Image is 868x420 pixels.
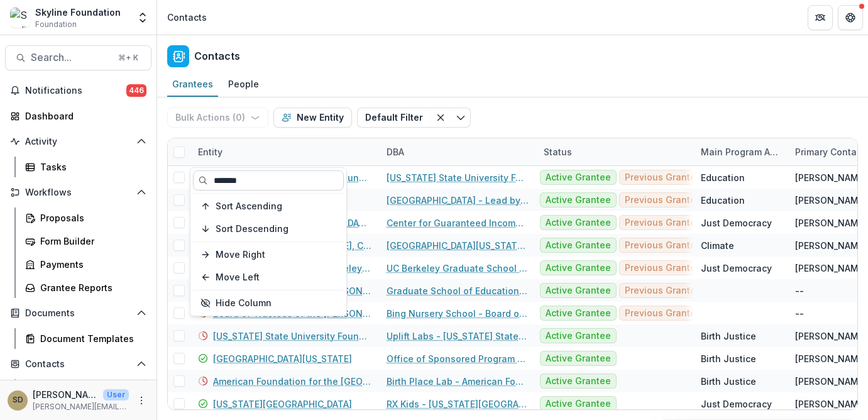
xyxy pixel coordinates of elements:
a: Graduate School of Education - Board of Trustees of the [PERSON_NAME][GEOGRAPHIC_DATA] [387,284,529,297]
a: Grantees [20,379,151,400]
a: [GEOGRAPHIC_DATA] - Lead by Learning [387,194,529,207]
div: Dashboard [25,109,141,123]
a: Birth Place Lab - American Foundation for the [GEOGRAPHIC_DATA] [387,375,529,388]
nav: breadcrumb [162,8,212,26]
div: -- [795,284,804,297]
button: Sort Descending [193,219,344,239]
span: Previous Grantee [625,285,701,296]
div: Birth Justice [701,352,756,365]
span: Active Grantee [546,376,611,387]
button: More [134,393,149,408]
p: User [103,389,129,401]
button: Default Filter [357,108,431,128]
a: American Foundation for the [GEOGRAPHIC_DATA] [213,375,371,388]
div: ⌘ + K [116,51,141,65]
span: Documents [25,308,131,319]
div: [PERSON_NAME] [795,262,867,275]
a: [GEOGRAPHIC_DATA][US_STATE], College Park Foundation ( UMCPF ) [387,239,529,252]
div: Contacts [167,11,207,24]
span: Foundation [35,19,77,30]
div: Education [701,194,745,207]
span: Sort Descending [216,224,288,235]
div: Climate [701,239,734,252]
span: Sort Ascending [216,201,282,212]
a: [US_STATE] State University Foundation [213,329,371,343]
h2: Contacts [194,50,240,62]
span: Notifications [25,86,126,96]
div: Birth Justice [701,375,756,388]
a: [US_STATE][GEOGRAPHIC_DATA] [213,397,352,411]
button: Bulk Actions (0) [167,108,268,128]
div: Main Program Area of Org [693,138,788,165]
div: [PERSON_NAME] [795,397,867,411]
div: Status [536,138,693,165]
button: Hide Column [193,293,344,313]
span: Previous Grantee [625,240,701,251]
span: Active Grantee [546,240,611,251]
div: People [223,75,264,93]
div: [PERSON_NAME] [795,216,867,229]
button: Move Right [193,245,344,265]
span: Previous Grantee [625,263,701,274]
span: Active Grantee [546,353,611,364]
button: Open Workflows [5,182,151,202]
span: Active Grantee [546,308,611,319]
div: Document Templates [40,332,141,345]
button: Sort Ascending [193,196,344,216]
button: Move Left [193,267,344,287]
a: Office of Sponsored Program - [GEOGRAPHIC_DATA][US_STATE] [387,352,529,365]
span: Active Grantee [546,218,611,228]
button: Open Contacts [5,354,151,374]
a: UC Berkeley Graduate School of Journalism - [GEOGRAPHIC_DATA][US_STATE] Berkeley Foundation [387,262,529,275]
div: Entity [190,138,379,165]
a: Tasks [20,157,151,177]
a: Grantee Reports [20,277,151,298]
div: [PERSON_NAME] [795,239,867,252]
div: Grantees [167,75,218,93]
a: Payments [20,254,151,275]
span: Search... [31,52,111,64]
a: Form Builder [20,231,151,251]
div: Main Program Area of Org [693,145,788,158]
button: Open entity switcher [134,5,151,30]
a: [US_STATE] State University Foundation [387,171,529,184]
div: Entity [190,145,230,158]
div: Form Builder [40,235,141,248]
button: Search... [5,45,151,70]
a: Proposals [20,207,151,228]
div: [PERSON_NAME] [795,171,867,184]
div: DBA [379,145,412,158]
a: Document Templates [20,328,151,349]
button: Partners [808,5,833,30]
button: Notifications446 [5,80,151,101]
span: Previous Grantee [625,172,701,183]
span: Active Grantee [546,331,611,341]
div: Skyline Foundation [35,6,121,19]
div: Education [701,171,745,184]
p: [PERSON_NAME][EMAIL_ADDRESS][DOMAIN_NAME] [33,401,129,412]
a: Uplift Labs - [US_STATE] State University Foundation [387,329,529,343]
div: DBA [379,138,536,165]
button: Toggle menu [451,108,471,128]
div: Proposals [40,211,141,224]
div: Just Democracy [701,262,772,275]
span: Active Grantee [546,399,611,409]
div: Shereen D’Souza [13,396,23,404]
div: Birth Justice [701,329,756,343]
div: Just Democracy [701,216,772,229]
a: Grantees [167,72,218,97]
div: Status [536,145,580,158]
div: [PERSON_NAME] [795,194,867,207]
a: [GEOGRAPHIC_DATA][US_STATE] [213,352,352,365]
img: Skyline Foundation [10,8,30,28]
a: RX Kids - [US_STATE][GEOGRAPHIC_DATA] [387,397,529,411]
span: Active Grantee [546,195,611,206]
span: Previous Grantee [625,218,701,228]
a: Bing Nursery School - Board of Trustees of the [PERSON_NAME][GEOGRAPHIC_DATA] [387,307,529,320]
div: [PERSON_NAME] [795,352,867,365]
button: Get Help [838,5,863,30]
button: New Entity [273,108,352,128]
